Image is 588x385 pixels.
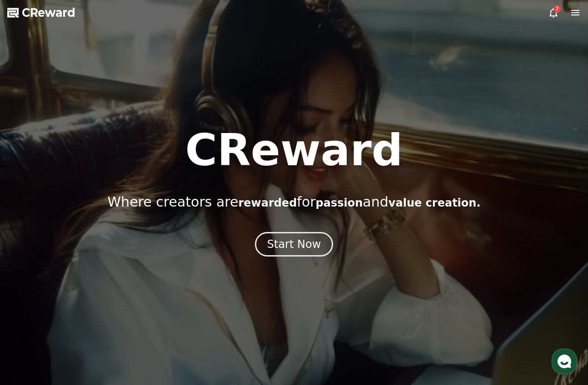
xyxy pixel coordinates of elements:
[389,197,481,209] span: value creation.
[548,7,559,18] a: 7
[255,241,334,250] a: Start Now
[3,288,60,311] a: Home
[7,5,75,20] a: CReward
[553,5,561,13] div: 7
[316,197,363,209] span: passion
[60,288,117,311] a: Messages
[255,232,334,257] button: Start Now
[135,301,157,309] span: Settings
[75,302,102,309] span: Messages
[267,237,321,252] div: Start Now
[238,197,297,209] span: rewarded
[117,288,174,311] a: Settings
[107,194,480,210] p: Where creators are for and
[185,128,403,172] h1: CReward
[23,301,39,309] span: Home
[22,5,75,20] span: CReward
